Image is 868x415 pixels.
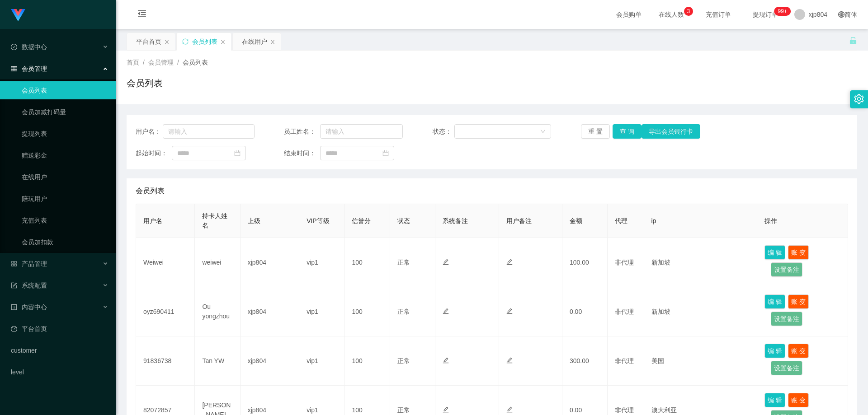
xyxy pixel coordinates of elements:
i: 图标: appstore-o [11,261,17,267]
i: 图标: profile [11,304,17,310]
span: 会员列表 [136,186,165,196]
span: VIP等级 [307,217,330,224]
td: 100 [344,336,390,386]
span: 起始时间： [136,149,172,158]
a: 充值列表 [22,211,108,229]
td: 100.00 [562,238,608,287]
td: Weiwei [136,238,195,287]
button: 设置备注 [771,262,802,277]
a: 会员加扣款 [22,233,108,251]
input: 请输入 [320,124,403,139]
span: 用户名： [136,127,163,136]
td: xjp804 [241,238,299,287]
a: 会员列表 [22,81,108,99]
span: 金额 [570,217,582,224]
a: 在线用户 [22,168,108,186]
i: 图标: table [11,65,17,72]
td: weiwei [195,238,240,287]
span: ip [651,217,656,224]
span: 非代理 [615,406,634,414]
a: 赠送彩金 [22,146,108,164]
sup: 3 [684,7,693,16]
i: 图标: menu-fold [127,0,157,29]
span: 产品管理 [11,260,47,267]
td: vip1 [299,336,344,386]
i: 图标: setting [854,94,864,104]
div: 会员列表 [192,33,217,50]
span: 上级 [248,217,260,224]
i: 图标: down [540,129,546,135]
span: / [143,59,145,66]
td: 新加坡 [644,287,758,336]
td: 新加坡 [644,238,758,287]
i: 图标: edit [506,406,513,413]
i: 图标: calendar [234,150,241,156]
i: 图标: edit [443,308,449,314]
span: 正常 [397,406,410,414]
td: Tan YW [195,336,240,386]
sup: 260 [774,7,791,16]
i: 图标: sync [182,38,189,45]
td: 0.00 [562,287,608,336]
span: 提现订单 [748,11,783,18]
i: 图标: edit [443,259,449,265]
i: 图标: unlock [849,37,857,45]
td: Ou yongzhou [195,287,240,336]
button: 设置备注 [771,361,802,375]
a: 图标: dashboard平台首页 [11,320,108,338]
button: 导出会员银行卡 [642,124,700,139]
span: 正常 [397,357,410,364]
span: 内容中心 [11,303,47,311]
span: 会员列表 [183,59,208,66]
span: 正常 [397,308,410,315]
button: 编 辑 [764,294,785,309]
i: 图标: edit [506,308,513,314]
button: 编 辑 [764,245,785,260]
span: 持卡人姓名 [202,212,227,229]
input: 请输入 [163,124,255,139]
span: 员工姓名： [284,127,320,136]
td: xjp804 [241,287,299,336]
button: 账 变 [788,393,809,407]
i: 图标: global [838,11,844,18]
button: 账 变 [788,344,809,358]
button: 编 辑 [764,393,785,407]
td: xjp804 [241,336,299,386]
span: / [177,59,179,66]
button: 账 变 [788,294,809,309]
td: 91836738 [136,336,195,386]
i: 图标: close [220,39,226,45]
p: 3 [687,7,690,16]
i: 图标: edit [443,357,449,364]
td: 100 [344,238,390,287]
a: 陪玩用户 [22,190,108,208]
a: customer [11,341,108,359]
i: 图标: edit [506,357,513,364]
span: 数据中心 [11,43,47,51]
i: 图标: close [164,39,170,45]
button: 设置备注 [771,312,802,326]
span: 首页 [127,59,139,66]
span: 状态： [433,127,455,136]
span: 系统配置 [11,282,47,289]
button: 编 辑 [764,344,785,358]
td: 300.00 [562,336,608,386]
span: 会员管理 [11,65,47,72]
span: 信誉分 [352,217,371,224]
i: 图标: calendar [382,150,389,156]
span: 非代理 [615,357,634,364]
span: 非代理 [615,308,634,315]
div: 在线用户 [242,33,267,50]
td: vip1 [299,287,344,336]
h1: 会员列表 [127,76,163,90]
span: 操作 [764,217,777,224]
td: 100 [344,287,390,336]
span: 状态 [397,217,410,224]
span: 系统备注 [443,217,468,224]
a: 提现列表 [22,125,108,143]
span: 在线人数 [654,11,689,18]
span: 代理 [615,217,627,224]
span: 结束时间： [284,149,320,158]
span: 用户备注 [506,217,532,224]
span: 会员管理 [148,59,174,66]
